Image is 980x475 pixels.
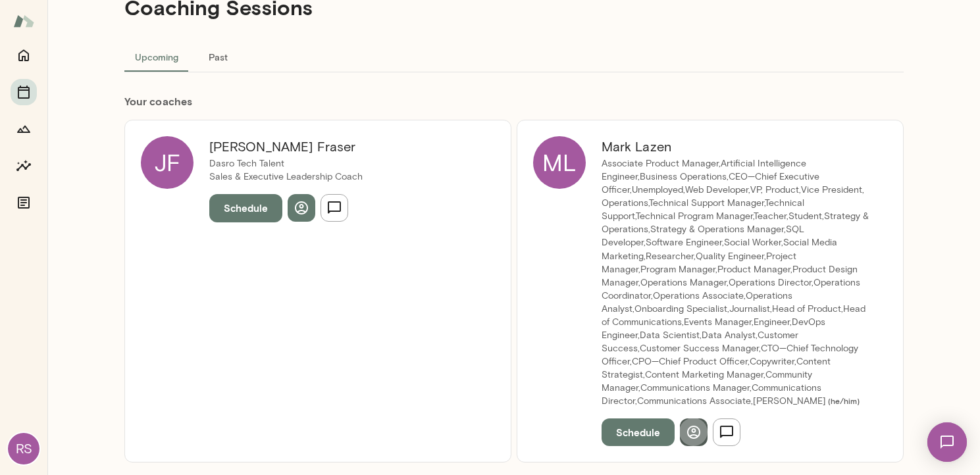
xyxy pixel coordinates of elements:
[209,136,363,157] h6: [PERSON_NAME] Fraser
[713,418,740,446] button: Send message
[321,194,348,222] button: Send message
[826,396,860,405] span: ( he/him )
[141,136,193,189] div: JF
[680,418,708,446] button: View profile
[209,170,363,184] p: Sales & Executive Leadership Coach
[124,41,189,72] button: Upcoming
[11,153,37,179] button: Insights
[189,41,248,72] button: Past
[288,194,315,222] button: View profile
[124,41,904,72] div: basic tabs example
[602,418,675,446] button: Schedule
[13,9,34,34] img: Mento
[8,433,39,464] div: RS
[11,42,37,68] button: Home
[11,116,37,142] button: Growth Plan
[124,93,904,109] h6: Your coach es
[11,189,37,216] button: Documents
[209,194,282,222] button: Schedule
[602,157,871,407] p: Associate Product Manager,Artificial Intelligence Engineer,Business Operations,CEO—Chief Executiv...
[533,136,586,189] div: ML
[11,79,37,105] button: Sessions
[602,136,871,157] h6: Mark Lazen
[209,157,363,170] p: Dasro Tech Talent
